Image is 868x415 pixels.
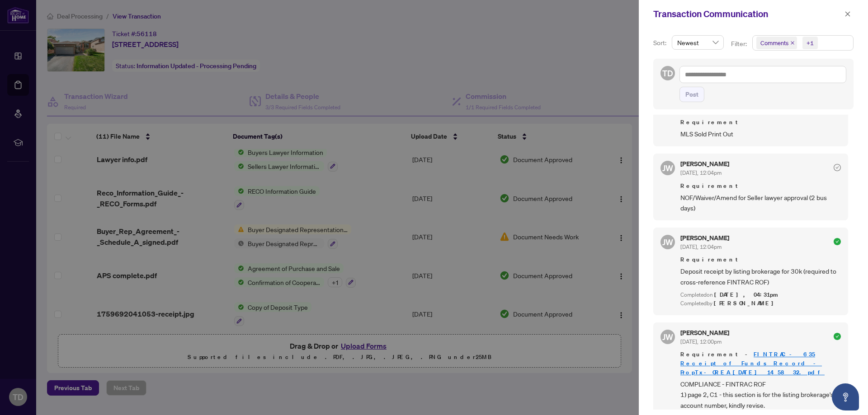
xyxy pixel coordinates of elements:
span: MLS Sold Print Out [680,129,841,139]
div: Completed by [680,299,841,308]
span: check-circle [834,333,841,340]
span: check-circle [834,164,841,171]
span: [DATE], 04:31pm [714,291,779,298]
div: +1 [807,38,814,47]
span: check-circle [834,238,841,245]
span: [DATE], 12:00pm [680,338,722,345]
span: close [844,11,851,17]
span: Requirement [680,182,841,191]
span: Comments [760,38,788,47]
span: Comments [756,37,797,49]
span: JW [662,331,673,343]
h5: [PERSON_NAME] [680,330,729,336]
span: TD [662,67,673,79]
p: Filter: [731,39,748,49]
h5: [PERSON_NAME] [680,235,729,241]
span: NOF/Waiver/Amend for Seller lawyer approval (2 bus days) [680,192,841,214]
h5: [PERSON_NAME] [680,161,729,167]
span: Requirement - [680,350,841,377]
span: JW [662,236,673,248]
div: Completed on [680,291,841,299]
span: [DATE], 12:04pm [680,169,722,176]
span: [PERSON_NAME] [714,299,778,307]
span: close [790,41,795,45]
div: Transaction Communication [653,7,842,21]
button: Open asap [832,383,859,410]
span: Deposit receipt by listing brokerage for 30k (required to cross-reference FINTRAC ROF) [680,266,841,287]
span: Requirement [680,255,841,264]
span: [DATE], 12:04pm [680,243,722,250]
p: Sort: [653,38,668,48]
span: Newest [677,36,718,49]
button: Post [679,87,704,102]
a: FINTRAC - 635 Receipt of Funds Record - PropTx-OREA_[DATE] 14_58_32.pdf [680,350,825,376]
span: Requirement [680,118,841,127]
span: JW [662,162,673,174]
